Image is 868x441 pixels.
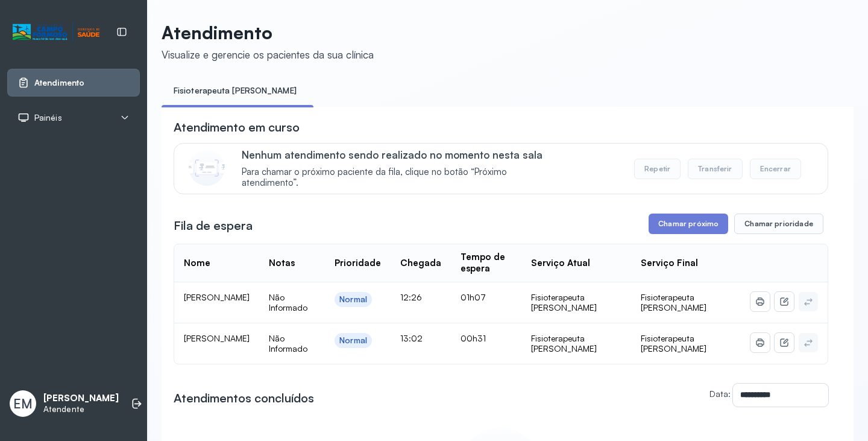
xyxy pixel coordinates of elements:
p: Atendimento [162,22,374,43]
a: Fisioterapeuta [PERSON_NAME] [162,81,309,101]
div: Fisioterapeuta [PERSON_NAME] [531,333,621,354]
button: Encerrar [750,159,801,179]
span: [PERSON_NAME] [184,333,250,343]
span: Não Informado [269,333,307,354]
button: Repetir [634,159,681,179]
div: Visualize e gerencie os pacientes da sua clínica [162,48,374,61]
button: Chamar prioridade [734,214,823,234]
span: Fisioterapeuta [PERSON_NAME] [641,333,706,354]
div: Normal [339,335,367,346]
span: 01h07 [461,292,486,302]
span: 13:02 [400,333,423,343]
p: [PERSON_NAME] [43,393,119,404]
button: Chamar próximo [649,214,728,234]
div: Chegada [400,258,441,269]
div: Prioridade [335,258,381,269]
div: Notas [269,258,295,269]
div: Nome [184,258,210,269]
span: Fisioterapeuta [PERSON_NAME] [641,292,706,313]
h3: Atendimento em curso [174,119,300,136]
div: Serviço Final [641,258,698,269]
span: 00h31 [461,333,486,343]
div: Serviço Atual [531,258,590,269]
img: Logotipo do estabelecimento [13,22,99,42]
p: Atendente [43,404,119,414]
span: Painéis [34,113,62,123]
div: Fisioterapeuta [PERSON_NAME] [531,292,621,313]
span: Não Informado [269,292,307,313]
span: 12:26 [400,292,422,302]
a: Atendimento [17,77,130,89]
div: Tempo de espera [461,252,512,274]
span: Atendimento [34,78,84,88]
h3: Fila de espera [174,217,253,234]
button: Transferir [688,159,743,179]
p: Nenhum atendimento sendo realizado no momento nesta sala [242,148,561,161]
div: Normal [339,294,367,305]
span: [PERSON_NAME] [184,292,250,302]
span: Para chamar o próximo paciente da fila, clique no botão “Próximo atendimento”. [242,167,561,189]
img: Imagem de CalloutCard [189,150,225,186]
label: Data: [709,389,731,399]
h3: Atendimentos concluídos [174,390,314,407]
